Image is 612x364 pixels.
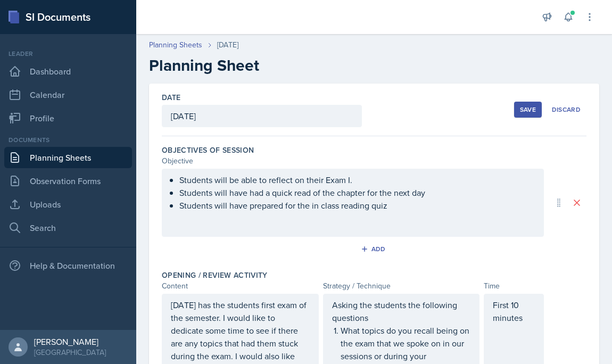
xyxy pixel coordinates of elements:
[4,84,132,105] a: Calendar
[552,105,581,114] div: Discard
[493,299,535,324] p: First 10 minutes
[4,147,132,168] a: Planning Sheets
[34,347,106,358] div: [GEOGRAPHIC_DATA]
[4,135,132,145] div: Documents
[514,102,542,118] button: Save
[4,194,132,215] a: Uploads
[162,270,268,280] label: Opening / Review Activity
[162,280,319,292] div: Content
[179,173,535,186] p: Students will be able to reflect on their Exam I.
[363,245,386,253] div: Add
[323,280,480,292] div: Strategy / Technique
[546,102,586,118] button: Discard
[4,255,132,276] div: Help & Documentation
[179,199,535,212] p: Students will have prepared for the in class reading quiz
[149,56,599,75] h2: Planning Sheet
[149,39,202,51] a: Planning Sheets
[34,336,106,347] div: [PERSON_NAME]
[179,186,535,199] p: Students will have had a quick read of the chapter for the next day
[520,105,536,114] div: Save
[162,92,180,103] label: Date
[357,241,392,257] button: Add
[217,39,238,51] div: [DATE]
[162,145,254,155] label: Objectives of Session
[4,107,132,129] a: Profile
[4,61,132,82] a: Dashboard
[4,217,132,238] a: Search
[4,170,132,192] a: Observation Forms
[4,49,132,59] div: Leader
[332,299,471,324] p: Asking the students the following questions
[162,155,544,167] div: Objective
[484,280,544,292] div: Time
